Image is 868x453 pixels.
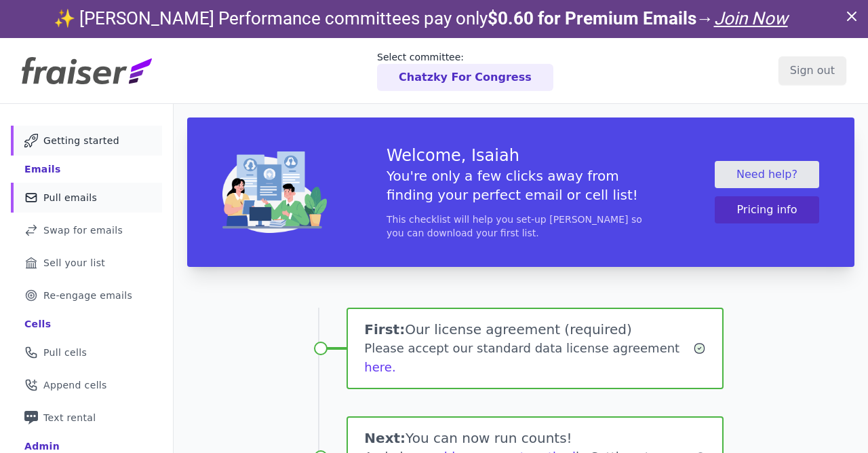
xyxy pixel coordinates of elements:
[43,411,96,424] span: Text rental
[11,280,162,310] a: Re-engage emails
[11,248,162,278] a: Sell your list
[11,215,162,245] a: Swap for emails
[24,317,51,331] div: Cells
[387,213,655,240] p: This checklist will help you set-up [PERSON_NAME] so you can download your first list.
[11,126,162,156] a: Getting started
[43,256,105,270] span: Sell your list
[399,69,532,86] p: Chatzky For Congress
[11,338,162,367] a: Pull cells
[364,320,692,339] h1: Our license agreement (required)
[377,50,553,64] p: Select committee:
[778,56,846,85] input: Sign out
[24,162,61,176] div: Emails
[364,339,692,377] div: Please accept our standard data license agreement
[43,346,87,359] span: Pull cells
[364,321,405,338] span: First:
[43,134,119,147] span: Getting started
[22,57,152,84] img: Fraiser Logo
[43,191,97,204] span: Pull emails
[11,183,162,213] a: Pull emails
[364,429,694,448] h1: You can now run counts!
[43,223,123,237] span: Swap for emails
[222,151,327,234] img: img
[387,145,655,166] h3: Welcome, Isaiah
[43,289,132,302] span: Re-engage emails
[715,161,819,188] a: Need help?
[11,403,162,433] a: Text rental
[377,50,553,91] a: Select committee: Chatzky For Congress
[364,430,406,446] span: Next:
[387,166,655,204] h5: You're only a few clicks away from finding your perfect email or cell list!
[43,378,107,392] span: Append cells
[24,439,60,453] div: Admin
[11,370,162,400] a: Append cells
[715,196,819,223] button: Pricing info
